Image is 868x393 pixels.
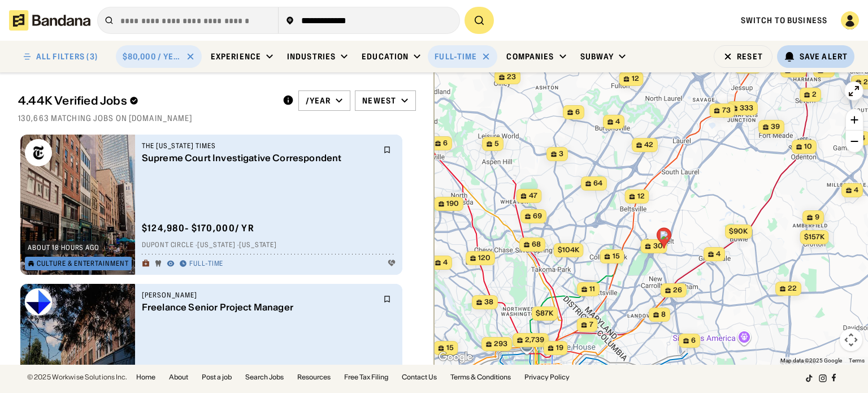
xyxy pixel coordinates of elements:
[788,284,797,293] span: 22
[484,297,493,307] span: 38
[344,374,388,381] a: Free Tax Filing
[28,244,99,251] div: about 18 hours ago
[437,350,474,365] img: Google
[661,310,666,319] span: 8
[211,51,261,62] div: Experience
[737,53,763,61] div: Reset
[644,140,653,150] span: 42
[142,241,396,250] div: Dupont Circle · [US_STATE] · [US_STATE]
[142,141,376,150] div: The [US_STATE] Times
[142,291,376,300] div: [PERSON_NAME]
[402,374,437,381] a: Contact Us
[18,130,416,365] div: grid
[673,286,682,295] span: 26
[533,211,542,221] span: 69
[245,374,284,381] a: Search Jobs
[435,51,477,62] div: Full-time
[202,374,232,381] a: Post a job
[800,51,848,62] div: Save Alert
[826,66,830,75] span: 2
[589,284,595,294] span: 11
[446,343,454,353] span: 15
[854,185,858,195] span: 4
[529,191,537,201] span: 47
[849,357,865,364] a: Terms (opens in new tab)
[142,222,254,234] div: $ 124,980 - $170,000 / yr
[136,374,155,381] a: Home
[593,179,602,188] span: 64
[632,74,639,84] span: 12
[741,15,827,25] a: Switch to Business
[37,260,129,267] div: Culture & Entertainment
[729,227,748,235] span: $90k
[123,51,181,62] div: $80,000 / year
[559,149,563,159] span: 3
[589,320,593,330] span: 7
[25,288,52,316] img: Edelman logo
[450,374,511,381] a: Terms & Conditions
[740,103,753,113] span: 333
[536,309,553,317] span: $87k
[637,192,645,201] span: 12
[804,232,824,241] span: $157k
[691,336,696,346] span: 6
[815,213,819,222] span: 9
[716,249,721,259] span: 4
[780,357,842,364] span: Map data ©2025 Google
[306,96,331,106] div: /year
[142,153,376,163] div: Supreme Court Investigative Correspondent
[443,139,448,148] span: 6
[478,253,491,263] span: 120
[840,329,862,351] button: Map camera controls
[556,343,563,353] span: 19
[443,258,448,267] span: 4
[793,66,802,75] span: 26
[524,374,570,381] a: Privacy Policy
[812,90,817,100] span: 2
[804,142,812,152] span: 10
[18,113,416,123] div: 130,663 matching jobs on [DOMAIN_NAME]
[142,302,376,313] div: Freelance Senior Project Manager
[722,106,731,115] span: 73
[507,72,516,82] span: 23
[362,51,409,62] div: Education
[532,240,541,249] span: 68
[771,122,780,132] span: 39
[297,374,331,381] a: Resources
[613,252,620,261] span: 15
[615,117,620,127] span: 4
[437,350,474,365] a: Open this area in Google Maps (opens a new window)
[494,139,499,149] span: 5
[9,10,90,31] img: Bandana logotype
[25,139,52,166] img: The New York Times logo
[446,199,459,209] span: 190
[36,53,98,61] div: ALL FILTERS (3)
[189,260,224,269] div: Full-time
[506,51,554,62] div: Companies
[362,96,396,106] div: Newest
[653,241,663,251] span: 30
[169,374,188,381] a: About
[558,245,579,254] span: $104k
[580,51,614,62] div: Subway
[494,339,507,349] span: 293
[27,374,127,381] div: © 2025 Workwise Solutions Inc.
[18,94,274,107] div: 4.44K Verified Jobs
[575,107,580,117] span: 6
[287,51,336,62] div: Industries
[525,335,544,345] span: 2,739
